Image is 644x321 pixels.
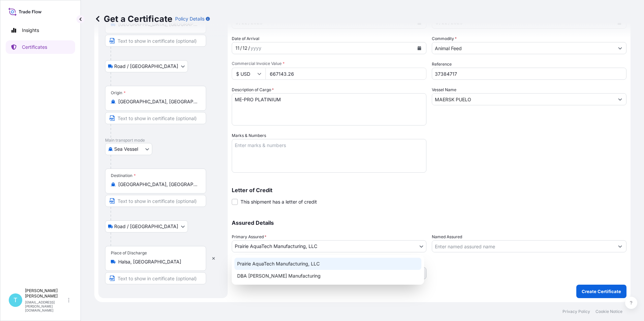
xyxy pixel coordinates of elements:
p: Get a Certificate [94,13,172,24]
input: Place of Discharge [118,258,198,265]
button: Prairie AquaTech Manufacturing, LLC [232,240,426,252]
input: Type to search commodity [432,42,614,54]
div: year, [250,44,262,52]
input: Text to appear on certificate [105,272,206,284]
input: Enter amount [265,68,426,80]
a: Certificates [6,40,75,54]
label: Description of Cargo [232,86,274,93]
label: Reference [432,61,452,68]
button: Calendar [414,43,425,53]
label: Marks & Numbers [232,132,266,139]
input: Text to appear on certificate [105,195,206,207]
input: Text to appear on certificate [105,112,206,124]
button: Select transport [105,143,152,155]
span: Date of Arrival [232,35,259,42]
p: [EMAIL_ADDRESS][PERSON_NAME][DOMAIN_NAME] [25,300,67,312]
a: Cookie Notice [595,309,622,314]
p: Create Certificate [582,288,621,295]
p: Insights [22,27,39,34]
p: Policy Details [175,15,204,22]
button: Select transport [105,60,188,72]
p: Main transport mode [105,138,221,143]
span: This shipment has a letter of credit [240,199,317,205]
p: Assured Details [232,220,626,225]
span: Commercial Invoice Value [232,61,426,66]
span: Primary Assured [232,234,266,240]
div: day, [242,44,248,52]
div: DBA [PERSON_NAME] Manufacturing [234,270,421,282]
div: Place of Discharge [111,250,147,256]
a: Privacy Policy [562,309,590,314]
a: Insights [6,24,75,37]
span: Road / [GEOGRAPHIC_DATA] [114,63,178,70]
button: Create Certificate [576,285,626,298]
button: Show suggestions [614,42,626,54]
label: Named Assured [432,234,462,240]
div: Origin [111,90,126,96]
input: Enter booking reference [432,68,626,80]
span: Prairie AquaTech Manufacturing, LLC [235,243,317,250]
div: month, [235,44,240,52]
input: Text to appear on certificate [105,35,206,47]
button: Select transport [105,220,188,233]
p: [PERSON_NAME] [PERSON_NAME] [25,288,67,299]
p: Letter of Credit [232,187,626,193]
div: Prairie AquaTech Manufacturing, LLC [234,258,421,270]
button: Show suggestions [614,93,626,105]
input: Origin [118,98,198,105]
div: Destination [111,173,136,178]
span: Sea Vessel [114,146,138,152]
label: Vessel Name [432,86,456,93]
input: Type to search vessel name or IMO [432,93,614,105]
div: / [248,44,250,52]
button: Show suggestions [614,240,626,252]
label: Commodity [432,35,457,42]
div: / [240,44,242,52]
span: T [13,297,18,304]
input: Assured Name [432,240,614,252]
p: Certificates [22,44,47,50]
input: Destination [118,181,198,188]
span: Road / [GEOGRAPHIC_DATA] [114,223,178,230]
